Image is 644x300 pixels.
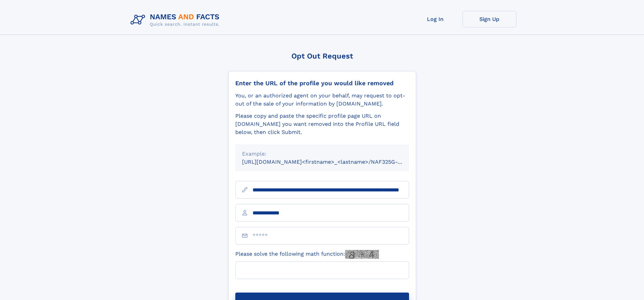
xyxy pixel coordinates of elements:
div: You, or an authorized agent on your behalf, may request to opt-out of the sale of your informatio... [235,92,409,108]
label: Please solve the following math function: [235,250,379,259]
a: Sign Up [462,11,517,27]
div: Please copy and paste the specific profile page URL on [DOMAIN_NAME] you want removed into the Pr... [235,112,409,136]
div: Enter the URL of the profile you would like removed [235,79,409,87]
a: Log In [408,11,462,27]
small: [URL][DOMAIN_NAME]<firstname>_<lastname>/NAF325G-xxxxxxxx [242,159,422,165]
div: Opt Out Request [228,52,416,60]
div: Example: [242,150,402,158]
img: Logo Names and Facts [128,11,225,29]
